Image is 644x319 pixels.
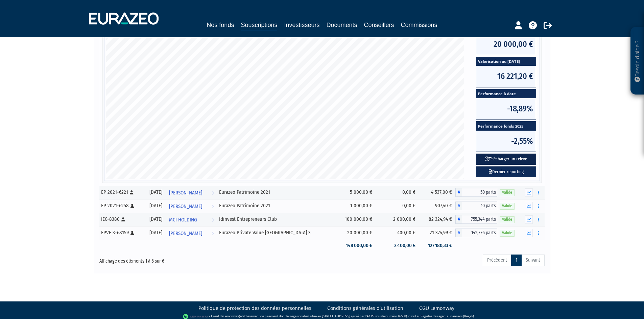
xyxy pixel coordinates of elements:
[101,229,143,236] div: EPVE 3-68159
[455,202,497,210] div: A - Eurazeo Patrimoine 2021
[462,215,497,224] span: 755,344 parts
[327,20,357,30] a: Documents
[335,240,376,251] td: 148 000,00 €
[500,203,515,209] span: Valide
[223,314,239,318] a: Lemonway
[401,20,437,30] a: Commissions
[130,204,134,208] i: [Français] Personne physique
[335,186,376,199] td: 5 000,00 €
[166,186,217,199] a: [PERSON_NAME]
[376,213,419,226] td: 2 000,00 €
[89,12,159,25] img: 1732889491-logotype_eurazeo_blanc_rvb.png
[166,213,217,226] a: MCI HOLDING
[376,226,419,240] td: 400,00 €
[335,199,376,213] td: 1 000,00 €
[455,215,462,224] span: A
[462,202,497,210] span: 10 parts
[241,20,277,31] a: Souscriptions
[476,131,536,152] span: -2,55%
[212,214,214,226] i: Voir l'investisseur
[455,215,497,224] div: A - Idinvest Entrepreneurs Club
[476,34,536,55] span: 20 000,00 €
[212,200,214,213] i: Voir l'investisseur
[419,305,454,312] a: CGU Lemonway
[500,230,515,236] span: Valide
[476,98,536,119] span: -18,89%
[284,20,319,30] a: Investisseurs
[219,202,333,209] div: Eurazeo Patrimoine 2021
[169,214,197,226] span: MCI HOLDING
[147,189,164,196] div: [DATE]
[335,226,376,240] td: 20 000,00 €
[419,240,455,251] td: 127 180,33 €
[147,216,164,223] div: [DATE]
[419,213,455,226] td: 82 324,94 €
[166,226,217,240] a: [PERSON_NAME]
[335,213,376,226] td: 100 000,00 €
[207,20,234,30] a: Nos fonds
[419,226,455,240] td: 21 374,99 €
[476,66,536,87] span: 16 221,20 €
[121,217,125,221] i: [Français] Personne physique
[130,231,134,235] i: [Français] Personne physique
[476,89,536,99] span: Performance à date
[511,255,522,266] a: 1
[419,199,455,213] td: 907,40 €
[376,199,419,213] td: 0,00 €
[455,202,462,210] span: A
[101,189,143,196] div: EP 2021-6221
[169,200,202,213] span: [PERSON_NAME]
[476,57,536,66] span: Valorisation au [DATE]
[462,229,497,237] span: 142,776 parts
[500,189,515,196] span: Valide
[500,216,515,223] span: Valide
[101,216,143,223] div: IEC-8380
[147,202,164,209] div: [DATE]
[462,188,497,197] span: 50 parts
[147,229,164,236] div: [DATE]
[455,188,462,197] span: A
[476,166,536,178] a: Dernier reporting
[166,199,217,213] a: [PERSON_NAME]
[376,240,419,251] td: 2 400,00 €
[327,305,403,312] a: Conditions générales d'utilisation
[99,254,279,265] div: Affichage des éléments 1 à 6 sur 6
[455,229,462,237] span: A
[212,227,214,240] i: Voir l'investisseur
[419,186,455,199] td: 4 537,00 €
[634,31,641,91] p: Besoin d'aide ?
[376,186,419,199] td: 0,00 €
[169,227,202,240] span: [PERSON_NAME]
[455,188,497,197] div: A - Eurazeo Patrimoine 2021
[169,187,202,199] span: [PERSON_NAME]
[130,190,134,194] i: [Français] Personne physique
[219,216,333,223] div: Idinvest Entrepreneurs Club
[198,305,311,312] a: Politique de protection des données personnelles
[476,154,536,165] button: Télécharger un relevé
[101,202,143,209] div: EP 2021-6258
[421,314,474,318] a: Registre des agents financiers (Regafi)
[364,20,394,30] a: Conseillers
[455,229,497,237] div: A - Eurazeo Private Value Europe 3
[219,189,333,196] div: Eurazeo Patrimoine 2021
[476,122,536,131] span: Performance fonds 2025
[219,229,333,236] div: Eurazeo Private Value [GEOGRAPHIC_DATA] 3
[212,187,214,199] i: Voir l'investisseur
